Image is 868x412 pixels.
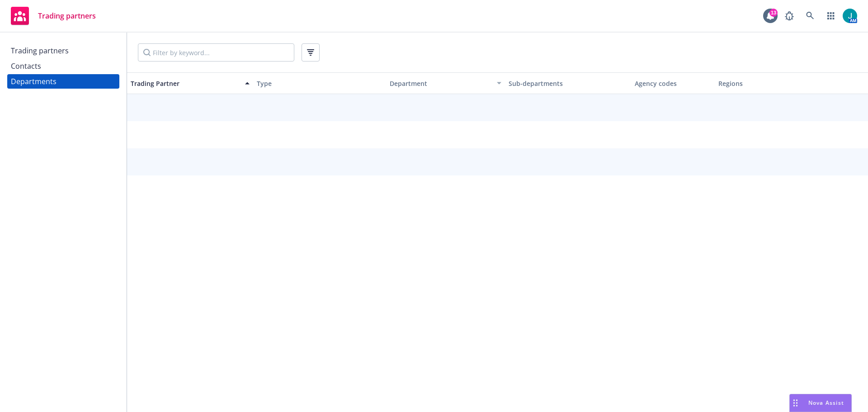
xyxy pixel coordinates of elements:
button: Type [253,72,379,94]
img: photo [843,9,857,23]
button: Sub-departments [505,72,631,94]
div: Trading Partner [131,79,240,88]
span: Trading partners [38,12,96,19]
a: Switch app [822,7,840,25]
span: Nova Assist [808,399,844,407]
div: 13 [769,9,778,17]
a: Search [801,7,819,25]
button: Department [379,72,505,94]
div: Regions [718,79,837,88]
div: Department [382,79,491,88]
div: Drag to move [790,394,801,412]
button: Agency codes [631,72,715,94]
button: Trading Partner [127,72,253,94]
button: Regions [715,72,841,94]
a: Report a Bug [780,7,798,25]
div: Type [257,79,376,88]
div: Contacts [11,59,41,73]
div: Departments [11,74,57,89]
a: Trading partners [7,3,99,28]
button: Nova Assist [789,394,852,412]
a: Departments [7,74,119,89]
a: Trading partners [7,43,119,58]
input: Filter by keyword... [138,43,294,62]
div: Sub-departments [509,79,627,88]
a: Contacts [7,59,119,73]
div: Trading partners [11,43,69,58]
div: Agency codes [635,79,712,88]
